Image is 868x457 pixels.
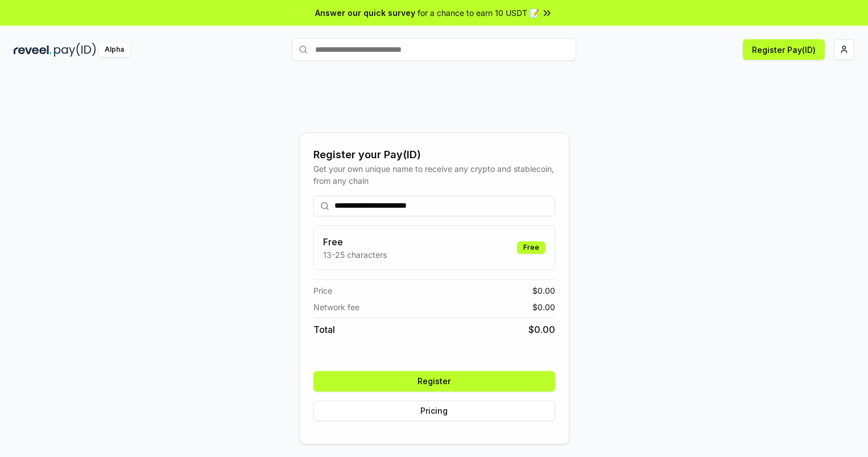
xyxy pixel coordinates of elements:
[14,43,52,57] img: reveel_dark
[98,43,130,57] div: Alpha
[313,147,555,163] div: Register your Pay(ID)
[528,323,555,336] span: $ 0.00
[323,235,387,249] h3: Free
[517,241,545,254] div: Free
[315,7,415,19] span: Answer our quick survey
[532,285,555,297] span: $ 0.00
[54,43,96,57] img: pay_id
[313,163,555,187] div: Get your own unique name to receive any crypto and stablecoin, from any chain
[313,285,332,297] span: Price
[743,39,825,60] button: Register Pay(ID)
[313,323,335,336] span: Total
[313,371,555,392] button: Register
[323,249,387,261] p: 13-25 characters
[532,301,555,313] span: $ 0.00
[418,7,539,19] span: for a chance to earn 10 USDT 📝
[313,401,555,421] button: Pricing
[313,301,359,313] span: Network fee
